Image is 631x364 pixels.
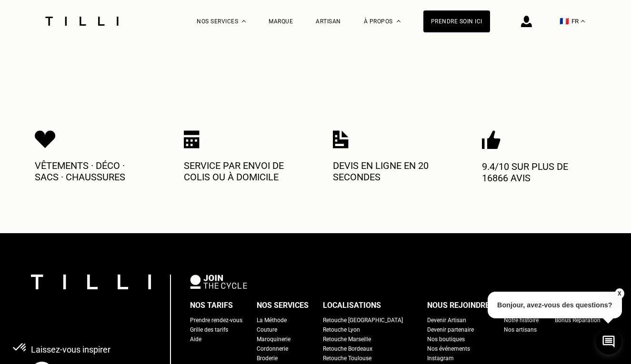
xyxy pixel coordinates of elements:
[333,130,349,148] img: Icon
[333,160,447,183] p: Devis en ligne en 20 secondes
[397,20,401,22] img: Menu déroulant à propos
[323,334,371,344] a: Retouche Marseille
[423,10,490,32] a: Prendre soin ici
[269,18,293,25] a: Marque
[323,325,360,334] a: Retouche Lyon
[560,17,569,26] span: 🇫🇷
[190,334,201,344] a: Aide
[323,298,381,313] div: Localisations
[488,292,622,318] p: Bonjour, avez-vous des questions?
[614,288,624,299] button: X
[31,275,151,289] img: logo Tilli
[323,344,372,354] a: Retouche Bordeaux
[190,298,233,313] div: Nos tarifs
[316,18,341,25] a: Artisan
[482,130,501,149] img: Icon
[35,160,149,183] p: Vêtements · Déco · Sacs · Chaussures
[257,354,278,363] a: Broderie
[190,275,247,289] img: logo Join The Cycle
[504,325,537,334] a: Nos artisans
[427,315,466,325] a: Devenir Artisan
[190,325,228,334] a: Grille des tarifs
[521,16,532,27] img: icône connexion
[427,298,490,313] div: Nous rejoindre
[184,160,298,183] p: Service par envoi de colis ou à domicile
[427,354,454,363] a: Instagram
[581,20,585,22] img: menu déroulant
[42,17,122,26] img: Logo du service de couturière Tilli
[242,20,246,22] img: Menu déroulant
[427,325,474,334] a: Devenir partenaire
[257,298,309,313] div: Nos services
[35,130,56,148] img: Icon
[257,315,287,325] a: La Méthode
[427,344,470,354] a: Nos événements
[323,315,403,325] a: Retouche [GEOGRAPHIC_DATA]
[184,130,200,148] img: Icon
[190,315,242,325] a: Prendre rendez-vous
[257,334,290,344] a: Maroquinerie
[323,354,371,363] a: Retouche Toulouse
[427,334,465,344] a: Nos boutiques
[482,161,596,184] p: 9.4/10 sur plus de 16866 avis
[31,344,110,354] p: Laissez-vous inspirer
[257,344,288,354] a: Cordonnerie
[257,325,277,334] a: Couture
